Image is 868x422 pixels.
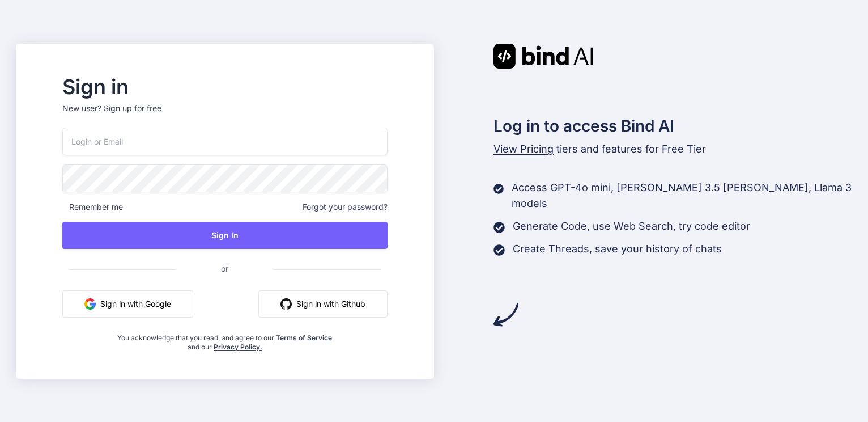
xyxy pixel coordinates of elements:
p: Create Threads, save your history of chats [513,241,722,257]
div: Sign up for free [104,103,161,114]
img: arrow [493,302,518,327]
img: Bind AI logo [493,44,593,69]
div: You acknowledge that you read, and agree to our and our [117,327,333,352]
img: google [84,298,96,310]
input: Login or Email [62,128,387,155]
span: or [176,255,274,282]
a: Terms of Service [276,334,332,342]
p: Access GPT-4o mini, [PERSON_NAME] 3.5 [PERSON_NAME], Llama 3 models [512,180,852,212]
span: View Pricing [493,143,554,155]
p: New user? [62,103,387,128]
button: Sign in with Github [258,290,388,318]
h2: Log in to access Bind AI [493,114,852,138]
a: Privacy Policy. [214,343,262,351]
p: Generate Code, use Web Search, try code editor [513,218,750,234]
img: github [280,298,292,310]
button: Sign In [62,222,387,249]
button: Sign in with Google [62,290,193,318]
span: Remember me [62,201,123,213]
h2: Sign in [62,78,387,96]
p: tiers and features for Free Tier [493,141,852,157]
span: Forgot your password? [303,201,388,213]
